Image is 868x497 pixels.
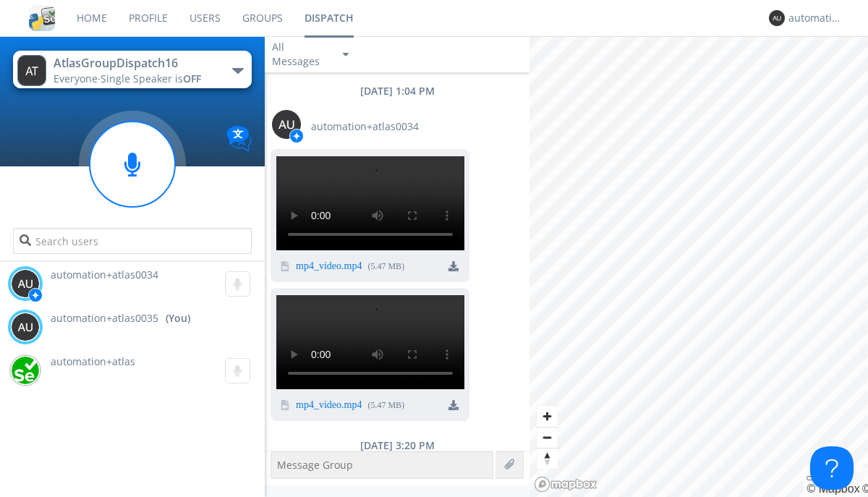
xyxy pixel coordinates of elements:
div: automation+atlas0035 [788,11,843,25]
img: download media button [448,400,459,410]
a: Mapbox logo [534,476,597,493]
button: Toggle attribution [807,476,818,480]
img: cddb5a64eb264b2086981ab96f4c1ba7 [29,5,55,31]
img: download media button [448,261,459,271]
span: Single Speaker is [101,72,201,85]
div: Everyone · [54,72,216,86]
span: OFF [183,72,201,85]
img: video icon [280,400,290,410]
a: Mapbox [807,483,859,495]
img: 373638.png [272,110,301,139]
img: d2d01cd9b4174d08988066c6d424eccd [11,356,40,385]
button: Zoom in [537,406,558,427]
img: 373638.png [11,313,40,341]
span: automation+atlas0034 [311,119,419,134]
input: Search users [13,228,251,254]
div: All Messages [272,40,330,69]
div: AtlasGroupDispatch16 [54,55,216,72]
span: automation+atlas0035 [51,311,158,326]
img: video icon [280,261,290,271]
button: Zoom out [537,427,558,448]
div: [DATE] 1:04 PM [265,84,529,98]
img: 373638.png [17,55,46,86]
img: caret-down-sm.svg [343,53,349,56]
span: Zoom out [537,428,558,448]
div: ( 5.47 MB ) [367,399,404,412]
iframe: Toggle Customer Support [810,446,854,490]
button: AtlasGroupDispatch16Everyone·Single Speaker isOFF [13,51,251,88]
span: Reset bearing to north [537,449,558,469]
img: 373638.png [769,10,785,26]
img: Translation enabled [226,126,252,151]
a: mp4_video.mp4 [296,261,362,273]
div: ( 5.47 MB ) [367,260,404,273]
a: mp4_video.mp4 [296,400,362,412]
img: 373638.png [11,269,40,298]
div: [DATE] 3:20 PM [265,438,529,453]
button: Reset bearing to north [537,448,558,469]
span: automation+atlas [51,354,135,368]
div: (You) [166,311,190,326]
span: automation+atlas0034 [51,268,158,281]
